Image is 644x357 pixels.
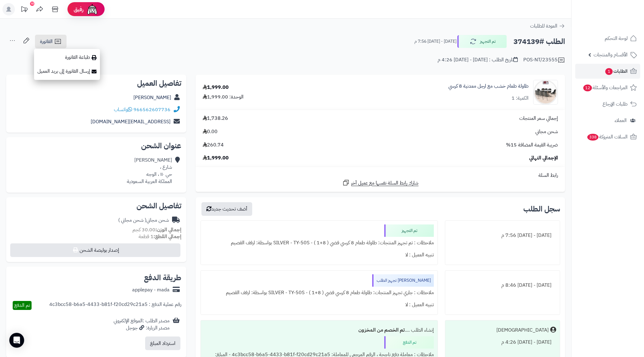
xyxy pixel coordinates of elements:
[14,302,30,309] span: تم الدفع
[203,128,218,135] span: 0.00
[605,68,613,75] span: 1
[358,326,405,334] b: تم الخصم من المخزون
[523,56,565,64] div: POS-NT/23555
[118,217,169,224] div: شحن مجاني
[203,141,224,149] span: 260.74
[30,2,34,6] div: 10
[496,327,549,334] div: [DEMOGRAPHIC_DATA]
[438,56,518,63] div: تاريخ الطلب : [DATE] - [DATE] 4:26 م
[35,35,67,48] a: الفاتورة
[449,279,556,291] div: [DATE] - [DATE] 8:46 م
[205,237,434,249] div: ملاحظات : تم تجهيز المنتجات: طاولة طعام 8 كرسي فضي ( 8+1 ) - SILVER - TY-50S بواسطة: ارفف القصيم
[449,336,556,348] div: [DATE] - [DATE] 4:26 م
[11,142,181,150] h2: عنوان الشحن
[11,80,181,87] h2: تفاصيل العميل
[114,317,170,332] div: مصدر الطلب :الموقع الإلكتروني
[118,216,146,224] span: ( شحن مجاني )
[587,133,628,141] span: السلات المتروكة
[575,129,640,144] a: السلات المتروكة338
[34,64,100,78] a: إرسال الفاتورة إلى بريد العميل
[133,106,171,113] a: 966562607736
[114,324,170,332] div: مصدر الزيارة: جوجل
[384,336,434,349] div: تم الدفع
[133,94,171,101] a: [PERSON_NAME]
[153,233,181,240] strong: إجمالي القطع:
[127,157,172,185] div: [PERSON_NAME] شارع ، حي ١١٠ ، الوجه المملكة العربية السعودية
[605,34,628,43] span: لوحة التحكم
[342,179,419,187] a: شارك رابط السلة نفسها مع عميل آخر
[449,229,556,242] div: [DATE] - [DATE] 7:56 م
[372,274,434,287] div: [PERSON_NAME] تجهيز الطلب
[575,80,640,95] a: المراجعات والأسئلة12
[201,202,252,216] button: أضف تحديث جديد
[10,243,180,257] button: إصدار بوليصة الشحن
[205,287,434,299] div: ملاحظات : جاري تجهيز المنتجات: طاولة طعام 8 كرسي فضي ( 8+1 ) - SILVER - TY-50S بواسطة: ارفف القصيم
[587,134,599,141] span: 338
[49,301,181,310] div: رقم عملية الدفع : 4c3bcc58-b6a5-4433-b81f-f20cd29c21a5
[205,249,434,261] div: تنبيه العميل : لا
[583,83,628,92] span: المراجعات والأسئلة
[575,113,640,128] a: العملاء
[203,115,228,122] span: 1,738.26
[74,6,84,13] span: رفيق
[11,202,181,210] h2: تفاصيل الشحن
[512,95,529,102] div: الكمية: 1
[9,333,24,348] div: Open Intercom Messenger
[139,233,181,240] small: 1 قطعة
[603,100,628,108] span: طلبات الإرجاع
[203,94,244,101] div: الوحدة: 1,999.00
[513,35,565,48] h2: الطلب #374139
[132,286,170,294] div: applepay - mada
[414,38,456,45] small: [DATE] - [DATE] 7:56 م
[535,128,558,135] span: شحن مجاني
[530,22,557,30] span: العودة للطلبات
[575,97,640,111] a: طلبات الإرجاع
[384,224,434,237] div: تم التجهيز
[145,337,180,350] button: استرداد المبلغ
[198,172,563,179] div: رابط السلة
[205,324,434,336] div: إنشاء الطلب ....
[530,22,565,30] a: العودة للطلبات
[40,38,53,45] span: الفاتورة
[457,35,507,48] button: تم التجهيز
[351,180,419,187] span: شارك رابط السلة نفسها مع عميل آخر
[594,50,628,59] span: الأقسام والمنتجات
[575,64,640,79] a: الطلبات1
[615,116,627,125] span: العملاء
[523,205,560,213] h3: سجل الطلب
[605,67,628,76] span: الطلبات
[506,141,558,149] span: ضريبة القيمة المضافة 15%
[16,3,32,17] a: تحديثات المنصة
[203,84,229,91] div: 1,999.00
[203,155,229,162] span: 1,999.00
[144,274,181,281] h2: طريقة الدفع
[529,155,558,162] span: الإجمالي النهائي
[519,115,558,122] span: إجمالي سعر المنتجات
[34,50,100,64] a: طباعة الفاتورة
[114,106,132,113] a: واتساب
[534,80,558,105] img: 1748444189-1-90x90.jpg
[205,299,434,311] div: تنبيه العميل : لا
[575,31,640,46] a: لوحة التحكم
[132,226,181,233] small: 30.00 كجم
[583,85,592,91] span: 12
[91,118,171,125] a: [EMAIL_ADDRESS][DOMAIN_NAME]
[86,3,98,15] img: ai-face.png
[155,226,181,233] strong: إجمالي الوزن:
[448,83,529,90] a: طاولة طعام خشب مع ارجل معدنية 8 كرسي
